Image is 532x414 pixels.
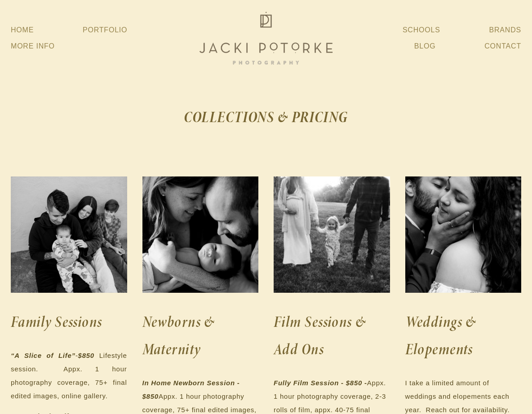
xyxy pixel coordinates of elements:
a: Portfolio [83,26,127,34]
a: More Info [11,38,55,54]
em: “A Slice of Life” [11,352,75,359]
em: $850 [78,352,94,359]
a: Schools [403,22,440,38]
h2: Family Sessions [11,308,127,335]
strong: COLLECTIONS & PRICING [184,106,348,128]
img: Jacki Potorke Sacramento Family Photographer [194,9,338,67]
h2: Weddings & Elopements [405,308,522,363]
a: Home [11,22,34,38]
a: Contact [484,38,521,54]
a: Blog [414,38,436,54]
em: In Home Newborn Session - $850 [142,379,242,400]
p: Lifestyle session. Appx. 1 hour photography coverage, 75+ final edited images, online gallery. [11,349,127,403]
h2: Film Sessions & Add Ons [274,308,390,363]
em: - [75,352,78,359]
a: Brands [489,22,521,38]
h2: Newborns & Maternity [142,308,259,363]
em: Fully Film Session - $850 - [274,379,367,387]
